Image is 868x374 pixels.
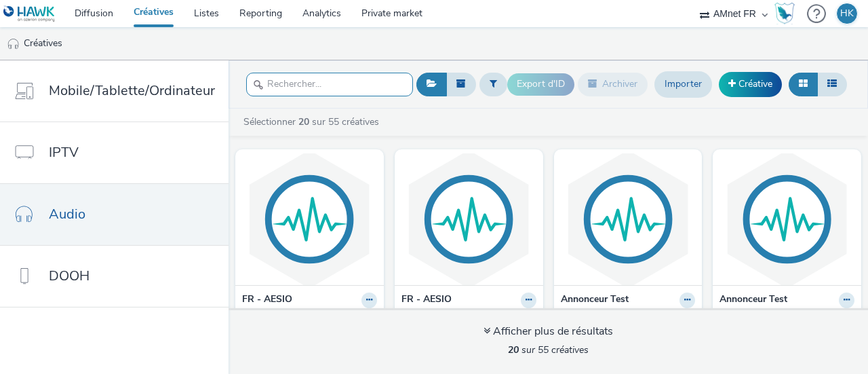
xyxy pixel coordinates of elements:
[774,3,795,24] img: Hawk Academy
[398,153,540,285] img: Test Audio visual
[719,72,782,96] a: Créative
[3,5,56,22] img: undefined Logo
[719,293,787,308] strong: Annonceur Test
[49,204,85,224] span: Audio
[239,153,380,285] img: Test Audio (VAST URL) visual
[7,37,20,51] img: audio
[507,73,574,95] button: Export d'ID
[49,266,90,286] span: DOOH
[242,293,292,308] strong: FR - AESIO
[49,143,79,162] span: IPTV
[508,343,519,356] strong: 20
[774,3,800,24] a: Hawk Academy
[817,73,847,96] button: Liste
[49,81,215,100] span: Mobile/Tablette/Ordinateur
[578,73,648,96] button: Archiver
[716,153,858,285] img: crea (3) visual
[298,115,309,128] strong: 20
[654,71,712,97] a: Importer
[508,343,589,356] span: sur 55 créatives
[484,324,613,339] div: Afficher plus de résultats
[840,3,854,24] div: HK
[401,293,452,308] strong: FR - AESIO
[789,73,818,96] button: Grille
[242,115,384,128] a: Sélectionner sur 55 créatives
[561,293,629,308] strong: Annonceur Test
[246,73,413,96] input: Rechercher...
[557,153,699,285] img: crea (4) visual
